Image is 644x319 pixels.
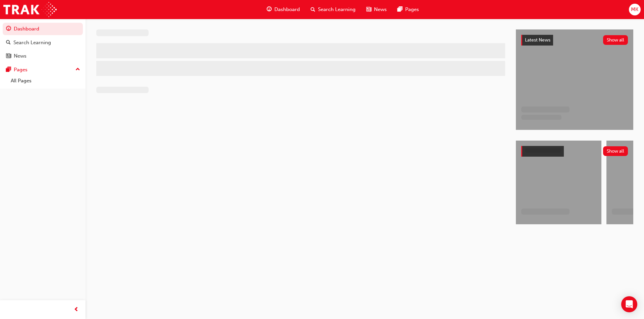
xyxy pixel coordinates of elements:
[3,64,83,76] button: Pages
[3,50,83,62] a: News
[629,4,641,15] button: MK
[318,6,356,13] span: Search Learning
[14,52,26,60] div: News
[603,35,628,45] button: Show all
[405,6,419,13] span: Pages
[261,3,305,16] a: guage-iconDashboard
[8,76,83,86] a: All Pages
[75,65,80,74] span: up-icon
[521,146,628,157] a: Show all
[6,40,11,46] span: search-icon
[366,5,371,14] span: news-icon
[311,5,315,14] span: search-icon
[361,3,392,16] a: news-iconNews
[267,5,272,14] span: guage-icon
[3,23,83,35] a: Dashboard
[6,26,11,32] span: guage-icon
[274,6,300,13] span: Dashboard
[3,2,57,17] img: Trak
[3,21,83,64] button: DashboardSearch LearningNews
[603,146,628,156] button: Show all
[621,296,637,312] div: Open Intercom Messenger
[631,6,638,13] span: MK
[6,67,11,73] span: pages-icon
[392,3,424,16] a: pages-iconPages
[525,37,550,43] span: Latest News
[6,53,11,59] span: news-icon
[305,3,361,16] a: search-iconSearch Learning
[521,35,628,46] a: Latest NewsShow all
[74,306,79,314] span: prev-icon
[374,6,387,13] span: News
[3,36,83,49] a: Search Learning
[13,39,51,47] div: Search Learning
[14,66,28,74] div: Pages
[397,5,402,14] span: pages-icon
